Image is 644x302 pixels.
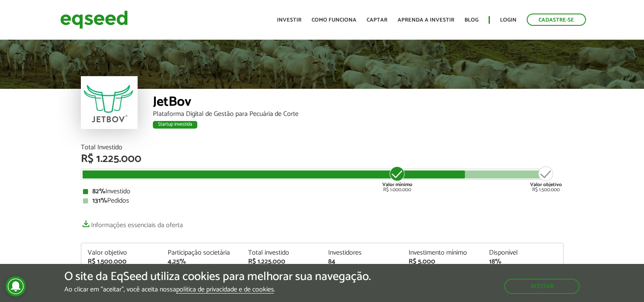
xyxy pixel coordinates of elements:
[409,258,476,265] div: R$ 5.000
[500,17,517,23] a: Login
[328,250,396,256] div: Investidores
[83,198,561,204] div: Pedidos
[153,95,564,111] div: JetBov
[382,181,412,189] strong: Valor mínimo
[83,188,561,195] div: Investido
[530,165,562,192] div: R$ 1.500.000
[381,165,413,192] div: R$ 1.000.000
[64,286,371,294] p: Ao clicar em "aceitar", você aceita nossa .
[176,286,274,294] a: política de privacidade e de cookies
[153,111,564,118] div: Plataforma Digital de Gestão para Pecuária de Corte
[88,250,155,256] div: Valor objetivo
[312,17,357,23] a: Como funciona
[92,195,107,206] strong: 131%
[398,17,454,23] a: Aprenda a investir
[248,258,316,265] div: R$ 1.225.000
[328,258,396,265] div: 84
[489,250,557,256] div: Disponível
[527,14,586,26] a: Cadastre-se
[409,250,476,256] div: Investimento mínimo
[88,258,155,265] div: R$ 1.500.000
[530,181,562,189] strong: Valor objetivo
[81,217,183,229] a: Informações essenciais da oferta
[64,270,371,283] h5: O site da EqSeed utiliza cookies para melhorar sua navegação.
[81,154,564,165] div: R$ 1.225.000
[248,250,316,256] div: Total investido
[277,17,301,23] a: Investir
[60,8,128,31] img: EqSeed
[464,17,478,23] a: Blog
[504,279,580,294] button: Aceitar
[92,186,105,197] strong: 82%
[489,258,557,265] div: 18%
[367,17,387,23] a: Captar
[81,144,564,151] div: Total Investido
[153,121,197,129] div: Startup investida
[168,258,235,265] div: 4,25%
[168,250,235,256] div: Participação societária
